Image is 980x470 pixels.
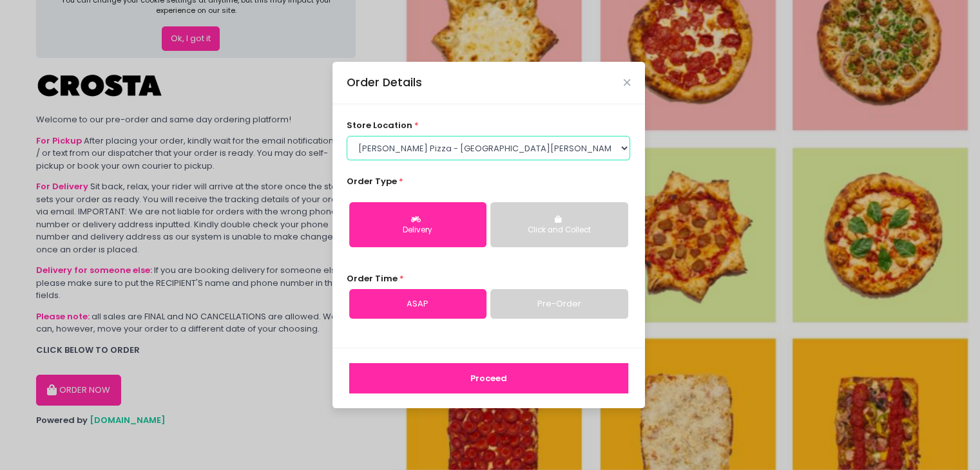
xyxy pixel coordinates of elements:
[490,202,628,247] button: Click and Collect
[347,175,397,187] span: Order Type
[349,289,486,319] a: ASAP
[349,363,628,394] button: Proceed
[349,202,486,247] button: Delivery
[358,225,477,236] div: Delivery
[347,119,412,131] span: store location
[347,74,422,91] div: Order Details
[490,289,628,319] a: Pre-Order
[624,79,630,86] button: Close
[499,225,619,236] div: Click and Collect
[347,272,398,285] span: Order Time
